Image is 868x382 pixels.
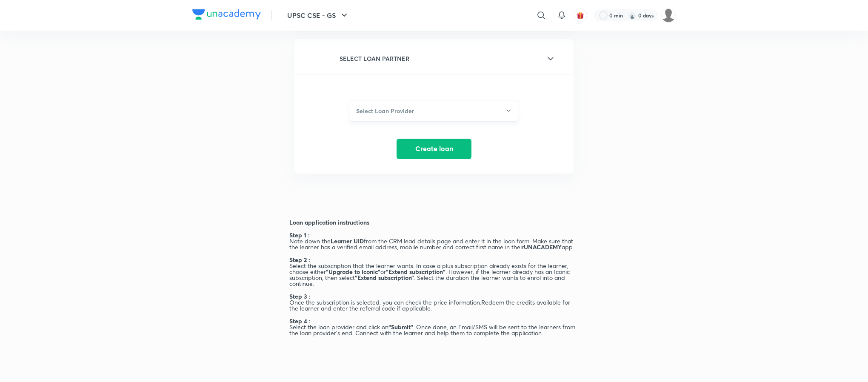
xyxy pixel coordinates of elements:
strong: “Submit” [388,323,413,331]
h6: Select the loan provider and click on . Once done, an Email/SMS will be sent to the learners from... [289,324,579,336]
strong: Learner UID [331,237,364,245]
h6: Select the subscription that the learner wants. In case a plus subscription already exists for th... [289,263,579,287]
h6: Step 3 : [289,294,315,299]
img: Company Logo [192,9,261,20]
h6: SELECT LOAN PARTNER [340,54,409,63]
button: UPSC CSE - GS [282,7,354,24]
strong: "Upgrade to Iconic" [326,268,380,276]
button: Select Loan Provider [349,100,519,122]
h6: Step 4 : [289,318,315,324]
img: streak [628,11,637,20]
h6: Step 1 : [289,232,315,238]
h6: Once the subscription is selected, you can check the price information.Redeem the credits availab... [289,299,579,311]
img: avatar [577,11,584,19]
img: Pranesh [661,8,676,23]
button: avatar [574,9,587,22]
strong: UNACADEMY [524,243,562,251]
strong: “Extend subscription” [355,274,414,282]
h6: Select Loan Provider [356,106,414,115]
h6: Step 2 : [289,257,315,263]
a: Company Logo [192,9,261,22]
h6: Loan application instructions [289,220,579,225]
strong: "Extend subscription" [386,268,445,276]
button: Create loan [397,139,471,159]
h6: Note down the from the CRM lead details page and enter it in the loan form. Make sure that the le... [289,238,579,250]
